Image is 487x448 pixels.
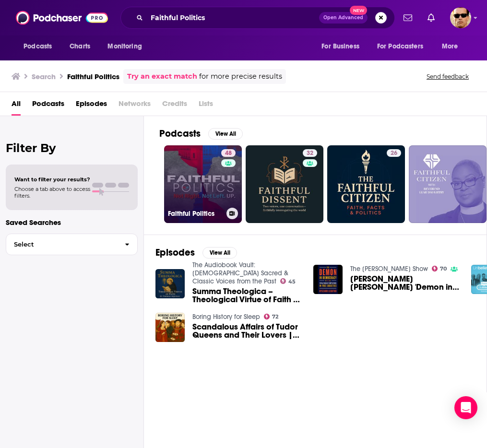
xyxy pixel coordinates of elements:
[435,37,470,56] button: open menu
[450,7,471,28] button: Show profile menu
[164,145,242,223] a: 48Faithful Politics
[155,313,185,342] img: Scandalous Affairs of Tudor Queens and Their Lovers | Boring History For Sleep
[264,314,279,319] a: 72
[159,128,243,140] a: PodcastsView All
[6,234,138,255] button: Select
[155,247,237,259] a: EpisodesView All
[303,149,317,157] a: 32
[192,313,260,321] a: Boring History for Sleep
[101,37,154,56] button: open menu
[450,7,471,28] img: User Profile
[192,287,302,304] a: Summa Theologica – Theological Virtue of Faith | St. Thomas Aquinas Part 1
[70,40,90,53] span: Charts
[17,37,64,56] button: open menu
[225,149,232,158] span: 48
[315,37,371,56] button: open menu
[162,96,187,116] span: Credits
[307,149,313,158] span: 32
[350,6,367,15] span: New
[14,186,90,199] span: Choose a tab above to access filters.
[377,40,423,53] span: For Podcasters
[32,72,56,81] h3: Search
[432,266,447,271] a: 70
[159,128,201,140] h2: Podcasts
[424,72,472,81] button: Send feedback
[155,247,195,259] h2: Episodes
[119,96,151,116] span: Networks
[107,40,142,53] span: Monitoring
[6,141,138,155] h2: Filter By
[127,71,197,82] a: Try an exact match
[6,218,138,227] p: Saved Searches
[424,10,439,26] a: Show notifications dropdown
[6,241,117,248] span: Select
[280,278,296,284] a: 45
[32,96,64,116] a: Podcasts
[208,128,243,140] button: View All
[450,7,471,28] span: Logged in as karldevries
[192,287,302,304] span: Summa Theologica – Theological Virtue of Faith | [DEMOGRAPHIC_DATA][PERSON_NAME] Part 1
[76,96,107,116] a: Episodes
[350,275,460,291] a: Pete Reads Ryszard Legutko's 'Demon in Democracy' - Complete
[12,96,21,116] a: All
[288,280,296,284] span: 45
[313,265,343,294] img: Pete Reads Ryszard Legutko's 'Demon in Democracy' - Complete
[391,149,397,158] span: 26
[323,15,363,20] span: Open Advanced
[400,10,416,26] a: Show notifications dropdown
[321,40,359,53] span: For Business
[199,71,282,82] span: for more precise results
[120,7,395,29] div: Search podcasts, credits, & more...
[350,275,460,291] span: [PERSON_NAME] [PERSON_NAME] 'Demon in Democracy' - Complete
[16,9,108,27] img: Podchaser - Follow, Share and Rate Podcasts
[63,37,96,56] a: Charts
[67,72,119,81] h3: Faithful Politics
[327,145,405,223] a: 26
[168,210,223,218] h3: Faithful Politics
[272,315,278,319] span: 72
[24,40,52,53] span: Podcasts
[440,267,447,271] span: 70
[147,10,319,25] input: Search podcasts, credits, & more...
[202,247,237,259] button: View All
[371,37,437,56] button: open menu
[14,176,90,183] span: Want to filter your results?
[442,40,458,53] span: More
[319,12,368,24] button: Open AdvancedNew
[192,323,302,339] a: Scandalous Affairs of Tudor Queens and Their Lovers | Boring History For Sleep
[192,261,288,285] a: The Audiobook Vault: Catholic Sacred & Classic Voices from the Past
[350,265,428,273] a: The Pete Quiñones Show
[246,145,323,223] a: 32
[454,396,477,419] div: Open Intercom Messenger
[221,149,236,157] a: 48
[155,269,185,298] img: Summa Theologica – Theological Virtue of Faith | St. Thomas Aquinas Part 1
[199,96,213,116] span: Lists
[387,149,401,157] a: 26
